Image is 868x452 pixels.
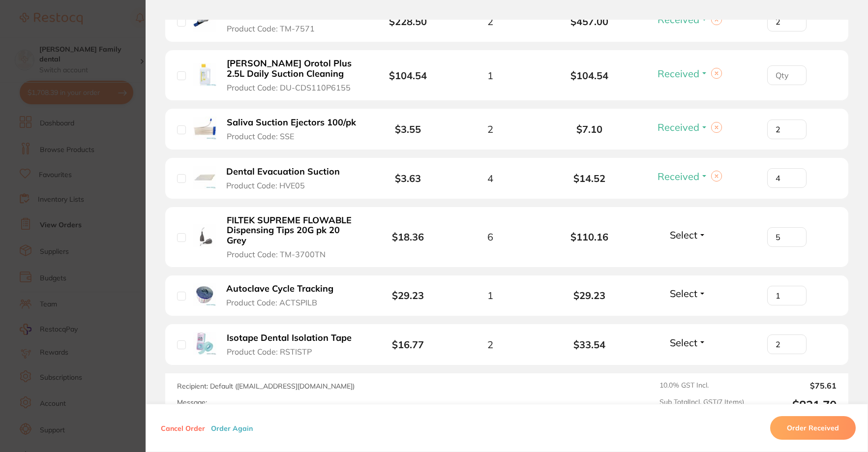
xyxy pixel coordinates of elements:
img: Saliva Suction Ejectors 100/pk [193,117,216,140]
b: $18.36 [392,231,424,243]
span: Product Code: DU-CDS110P6155 [227,83,351,92]
b: $14.52 [540,173,639,184]
span: Sub Total Incl. GST ( 7 Items) [659,398,744,412]
button: Saliva Suction Ejectors 100/pk Product Code: SSE [224,117,360,141]
b: $457.00 [540,16,639,27]
b: $104.54 [389,69,427,82]
img: Durr Orotol Plus 2.5L Daily Suction Cleaning [193,63,216,86]
b: VITREBOND PLUS Light Cure [227,10,351,20]
b: Autoclave Cycle Tracking [226,284,333,294]
input: Qty [767,286,807,305]
span: Received [658,170,699,182]
b: [PERSON_NAME] Orotol Plus 2.5L Daily Suction Cleaning [227,59,357,79]
span: Product Code: HVE05 [226,181,305,190]
input: Qty [767,227,807,247]
b: $29.23 [540,290,639,301]
button: Select [667,229,709,241]
span: Product Code: TM-7571 [227,24,315,33]
b: $110.16 [540,231,639,242]
img: Isotape Dental Isolation Tape [193,332,216,355]
span: 2 [487,16,493,27]
input: Qty [767,12,807,31]
b: $7.10 [540,123,639,135]
b: Dental Evacuation Suction [226,167,340,177]
button: Received [655,121,711,133]
button: Select [667,287,709,300]
button: Cancel Order [158,423,208,432]
button: Order Again [208,423,256,432]
button: FILTEK SUPREME FLOWABLE Dispensing Tips 20G pk 20 Grey Product Code: TM-3700TN [224,215,360,259]
button: Clear selection [711,68,722,79]
img: Autoclave Cycle Tracking [193,283,216,306]
span: 1 [487,70,493,81]
output: $75.61 [752,381,837,390]
button: VITREBOND PLUS Light Cure Product Code: TM-7571 [224,9,360,33]
span: 4 [487,173,493,184]
button: Dental Evacuation Suction Product Code: HVE05 [223,166,352,190]
button: Received [655,67,711,80]
span: Select [670,287,697,300]
span: Product Code: ACTSPILB [226,298,317,307]
b: $3.55 [395,123,421,135]
span: 1 [487,290,493,301]
img: Dental Evacuation Suction [193,166,216,188]
label: Message: [177,398,207,407]
span: Product Code: SSE [227,132,294,141]
span: Select [670,229,697,241]
span: Select [670,336,697,349]
b: $104.54 [540,70,639,81]
input: Qty [767,65,807,85]
span: Recipient: Default ( [EMAIL_ADDRESS][DOMAIN_NAME] ) [177,382,355,391]
b: Saliva Suction Ejectors 100/pk [227,118,356,128]
b: $3.63 [395,172,421,184]
span: Product Code: TM-3700TN [227,250,326,259]
output: $831.70 [752,398,837,412]
input: Qty [767,334,807,354]
span: Received [658,13,699,26]
button: Order Received [770,416,856,440]
b: FILTEK SUPREME FLOWABLE Dispensing Tips 20G pk 20 Grey [227,215,357,246]
span: 2 [487,339,493,350]
button: Autoclave Cycle Tracking Product Code: ACTSPILB [223,283,345,307]
span: 10.0 % GST Incl. [659,381,744,390]
b: $228.50 [389,15,427,28]
span: Received [658,67,699,80]
img: VITREBOND PLUS Light Cure [193,9,216,32]
span: 2 [487,123,493,135]
button: Select [667,336,709,349]
button: Isotape Dental Isolation Tape Product Code: RSTISTP [224,332,360,357]
input: Qty [767,120,807,139]
span: 6 [487,231,493,242]
button: Received [655,170,711,182]
button: [PERSON_NAME] Orotol Plus 2.5L Daily Suction Cleaning Product Code: DU-CDS110P6155 [224,58,360,92]
b: $33.54 [540,339,639,350]
button: Clear selection [711,14,722,25]
img: FILTEK SUPREME FLOWABLE Dispensing Tips 20G pk 20 Grey [193,224,216,247]
button: Received [655,13,711,26]
b: Isotape Dental Isolation Tape [227,333,352,343]
input: Qty [767,168,807,188]
span: Received [658,121,699,133]
b: $29.23 [392,289,424,301]
b: $16.77 [392,338,424,351]
span: Product Code: RSTISTP [227,347,312,356]
button: Clear selection [711,171,722,181]
button: Clear selection [711,122,722,133]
